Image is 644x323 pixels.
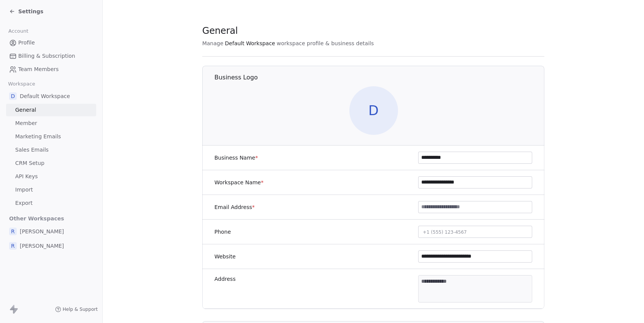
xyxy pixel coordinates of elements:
span: Profile [18,39,35,47]
label: Website [214,253,236,260]
span: Billing & Subscription [18,52,75,60]
span: Workspace [5,78,38,90]
a: Sales Emails [6,144,96,156]
span: Sales Emails [15,146,49,154]
a: Marketing Emails [6,130,96,143]
span: General [15,106,36,114]
label: Phone [214,228,231,236]
span: Manage [202,40,224,47]
span: Default Workspace [20,92,70,100]
span: API Keys [15,173,38,180]
button: +1 (555) 123-4567 [418,226,532,238]
span: Import [15,186,33,194]
span: [PERSON_NAME] [20,242,64,250]
label: Email Address [214,203,255,211]
span: Account [5,25,32,37]
span: D [9,92,17,100]
span: +1 (555) 123-4567 [423,230,467,235]
a: Help & Support [55,306,98,312]
label: Address [214,275,236,283]
a: Billing & Subscription [6,50,96,62]
a: Member [6,117,96,130]
span: General [202,25,238,36]
span: Help & Support [63,306,98,312]
span: R [9,228,17,235]
a: Settings [9,8,43,15]
a: Import [6,184,96,196]
a: Profile [6,36,96,49]
span: CRM Setup [15,159,44,167]
span: Export [15,199,33,207]
label: Business Name [214,154,258,161]
a: API Keys [6,170,96,183]
span: Team Members [18,65,59,73]
span: workspace profile & business details [277,40,374,47]
a: CRM Setup [6,157,96,169]
span: Other Workspaces [6,212,67,225]
span: Default Workspace [225,40,275,47]
span: [PERSON_NAME] [20,228,64,235]
span: Settings [18,8,43,15]
span: R [9,242,17,250]
h1: Business Logo [214,73,545,82]
a: Team Members [6,63,96,76]
a: Export [6,197,96,209]
span: Member [15,119,37,127]
span: Marketing Emails [15,133,61,141]
label: Workspace Name [214,179,263,186]
span: D [349,86,398,135]
a: General [6,104,96,116]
